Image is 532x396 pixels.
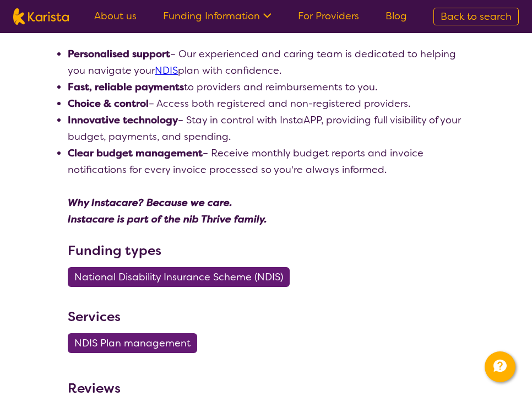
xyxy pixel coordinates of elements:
a: NDIS [155,64,178,77]
strong: Clear budget management [68,147,203,160]
em: Why Instacare? Because we care. [68,196,232,209]
li: – Stay in control with InstaAPP, providing full visibility of your budget, payments, and spending. [68,112,464,145]
a: Funding Information [163,9,272,23]
strong: Choice & control [68,97,149,110]
span: Back to search [441,10,512,23]
h3: Funding types [68,241,464,261]
strong: Fast, reliable payments [68,80,184,94]
a: NDIS Plan management [68,337,204,350]
em: Instacare is part of the nib Thrive family. [68,213,267,226]
span: National Disability Insurance Scheme (NDIS) [74,267,283,287]
h3: Services [68,307,464,327]
li: – Receive monthly budget reports and invoice notifications for every invoice processed so you're ... [68,145,464,178]
a: Blog [386,9,407,23]
span: NDIS Plan management [74,333,191,353]
strong: Innovative technology [68,113,178,127]
button: Channel Menu [485,351,515,382]
strong: Personalised support [68,47,170,61]
a: Back to search [433,8,519,25]
li: to providers and reimbursements to you. [68,79,464,95]
li: – Access both registered and non-registered providers. [68,95,464,112]
li: – Our experienced and caring team is dedicated to helping you navigate your plan with confidence. [68,46,464,79]
a: National Disability Insurance Scheme (NDIS) [68,270,296,284]
img: Karista logo [13,8,69,25]
a: For Providers [298,9,359,23]
a: About us [94,9,137,23]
